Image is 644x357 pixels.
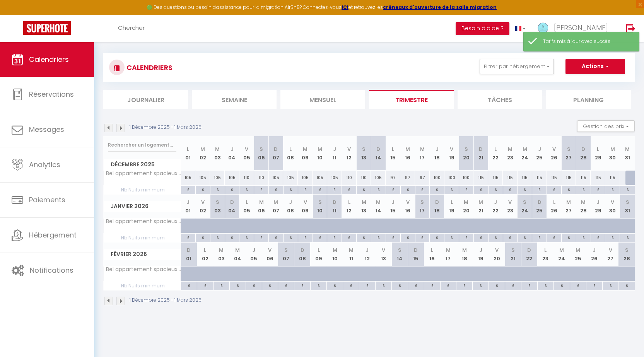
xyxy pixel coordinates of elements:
[553,243,570,266] th: 24
[415,171,430,185] div: 97
[478,198,483,206] abbr: M
[216,198,219,206] abbr: S
[229,243,246,266] th: 04
[376,198,381,206] abbr: M
[440,243,456,266] th: 17
[465,145,468,153] abbr: S
[503,186,518,193] div: 6
[29,89,74,99] span: Réservations
[625,145,630,153] abbr: M
[382,246,385,254] abbr: V
[611,198,614,206] abbr: V
[415,195,430,218] th: 17
[29,125,64,134] span: Messages
[605,195,620,218] th: 30
[376,145,380,153] abbr: D
[458,90,542,109] li: Tâches
[408,243,424,266] th: 15
[283,136,298,171] th: 08
[479,145,483,153] abbr: D
[518,171,532,185] div: 115
[333,145,336,153] abbr: J
[225,186,239,193] div: 6
[274,145,278,153] abbr: D
[518,234,532,241] div: 6
[464,198,468,206] abbr: M
[561,136,576,171] th: 27
[581,198,586,206] abbr: M
[450,145,453,153] abbr: V
[430,171,444,185] div: 100
[311,243,327,266] th: 09
[414,246,418,254] abbr: D
[576,234,591,241] div: 6
[505,243,521,266] th: 21
[298,136,313,171] th: 09
[210,195,225,218] th: 03
[181,195,196,218] th: 01
[210,171,225,185] div: 105
[342,195,357,218] th: 12
[349,246,354,254] abbr: M
[181,171,196,185] div: 105
[298,234,313,241] div: 6
[420,145,425,153] abbr: M
[239,136,254,171] th: 05
[489,243,505,266] th: 20
[435,198,439,206] abbr: D
[294,243,311,266] th: 08
[518,136,532,171] th: 24
[29,160,60,169] span: Analytics
[130,124,202,131] p: 1 Décembre 2025 - 1 Mars 2026
[537,22,549,34] img: ...
[576,186,591,193] div: 6
[219,246,224,254] abbr: M
[456,243,473,266] th: 18
[342,234,356,241] div: 6
[313,186,327,193] div: 6
[610,145,615,153] abbr: M
[605,234,620,241] div: 6
[313,136,327,171] th: 10
[554,23,608,32] span: [PERSON_NAME]
[357,195,371,218] th: 13
[283,171,298,185] div: 105
[187,145,189,153] abbr: L
[284,234,298,241] div: 6
[473,171,488,185] div: 115
[538,145,541,153] abbr: J
[105,219,182,224] span: Bel appartement spacieux avec jardin et parking
[567,145,571,153] abbr: S
[333,198,337,206] abbr: D
[383,4,497,10] a: créneaux d'ouverture de la salle migration
[400,136,415,171] th: 16
[284,186,298,193] div: 6
[561,171,576,185] div: 115
[552,145,556,153] abbr: V
[581,145,585,153] abbr: D
[405,145,410,153] abbr: M
[446,246,451,254] abbr: M
[357,186,371,193] div: 6
[359,243,375,266] th: 12
[430,186,444,193] div: 6
[254,234,268,241] div: 6
[262,243,278,266] th: 06
[444,234,459,241] div: 6
[192,90,277,109] li: Semaine
[444,186,459,193] div: 6
[532,234,547,241] div: 6
[386,171,400,185] div: 97
[304,198,307,206] abbr: V
[392,145,394,153] abbr: L
[375,243,391,266] th: 13
[620,234,635,241] div: 6
[547,186,561,193] div: 6
[366,246,369,254] abbr: J
[371,186,386,193] div: 6
[626,24,635,33] img: logout
[596,198,600,206] abbr: J
[103,90,188,109] li: Journalier
[518,195,532,218] th: 24
[195,171,210,185] div: 105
